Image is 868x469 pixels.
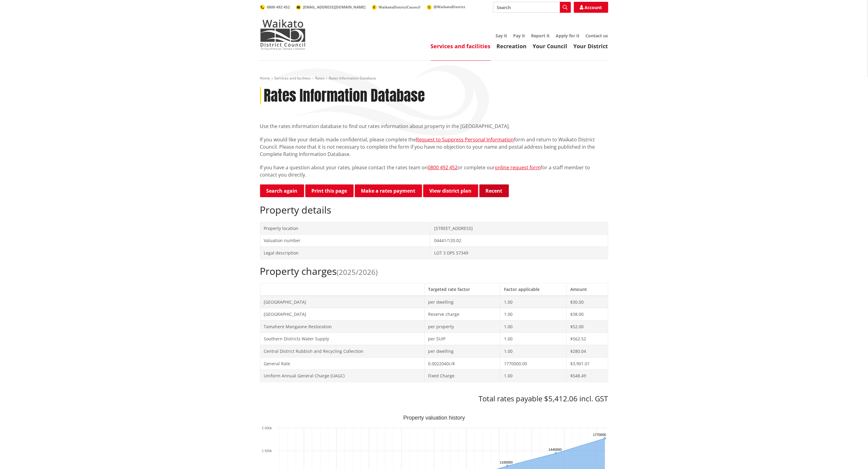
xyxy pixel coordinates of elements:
[567,283,608,295] th: Amount
[424,357,500,370] td: 0.0022040c/$
[260,333,424,345] td: Southern Districts Water Supply
[500,283,567,295] th: Factor applicable
[593,433,606,437] text: 1770000
[303,5,366,10] span: [EMAIL_ADDRESS][DOMAIN_NAME]
[260,345,424,357] td: Central District Rubbish and Recycling Collection
[567,357,608,370] td: $3,901.01
[260,394,608,403] h3: Total rates payable $5,412.06 incl. GST
[423,184,478,197] a: View district plan
[260,184,304,197] a: Search again
[260,5,290,10] a: 0800 492 452
[379,5,421,10] span: WaikatoDistrictCouncil
[500,333,567,345] td: 1.00
[403,415,465,421] text: Property valuation history
[260,234,431,247] td: Valuation number
[431,247,608,259] td: LOT 3 DPS 57349
[337,267,378,277] span: (2025/2026)
[260,204,608,216] h2: Property details
[500,357,567,370] td: 1770000.00
[372,5,421,10] a: WaikatoDistrictCouncil
[424,320,500,333] td: per property
[506,465,509,467] path: Saturday, Jun 30, 12:00, 1,160,000. Capital Value.
[513,33,525,39] a: Pay it
[424,345,500,357] td: per dwelling
[260,296,424,308] td: [GEOGRAPHIC_DATA]
[555,452,557,454] path: Wednesday, Jun 30, 12:00, 1,440,000. Capital Value.
[431,42,491,50] a: Services and facilities
[603,437,606,440] path: Sunday, Jun 30, 12:00, 1,770,000. Capital Value.
[586,33,608,39] a: Contact us
[424,370,500,382] td: Fixed Charge
[260,123,608,130] p: Use the rates information database to find out rates information about property in the [GEOGRAPHI...
[329,76,376,81] span: Rates Information Database
[840,444,862,465] iframe: Messenger Launcher
[296,5,366,10] a: [EMAIL_ADDRESS][DOMAIN_NAME]
[434,4,465,9] span: @WaikatoDistrict
[533,42,568,50] a: Your Council
[260,370,424,382] td: Uniform Annual General Charge (UAGC)
[531,33,550,39] a: Report it
[567,308,608,321] td: $38.00
[493,2,571,13] input: Search input
[424,333,500,345] td: per SUIP
[574,2,608,13] a: Account
[496,33,507,39] a: Say it
[497,42,527,50] a: Recreation
[431,222,608,234] td: [STREET_ADDRESS]
[500,461,513,464] text: 1160000
[260,308,424,321] td: [GEOGRAPHIC_DATA]
[260,265,608,277] h2: Property charges
[495,164,541,171] a: online request form
[567,296,608,308] td: $30.00
[431,234,608,247] td: 04441/120.02
[305,184,354,197] button: Print this page
[260,320,424,333] td: Tamahere Mangaone Restoration
[355,184,422,197] a: Make a rates payment
[260,222,431,234] td: Property location
[424,308,500,321] td: Reserve charge
[267,5,290,10] span: 0800 492 452
[567,345,608,357] td: $280.04
[260,19,306,50] img: Waikato District Council - Te Kaunihera aa Takiwaa o Waikato
[260,164,608,178] p: If you have a question about your rates, please contact the rates team on or complete our for a s...
[262,426,272,430] text: 2 000k
[260,76,270,81] a: Home
[416,136,514,143] a: Request to Suppress Personal Information
[567,333,608,345] td: $562.52
[264,87,425,105] h1: Rates Information Database
[275,76,311,81] a: Services and facilities
[500,345,567,357] td: 1.00
[424,296,500,308] td: per dwelling
[567,370,608,382] td: $548.49
[315,76,325,81] a: Rates
[262,449,272,453] text: 1 500k
[424,283,500,295] th: Targeted rate factor
[260,247,431,259] td: Legal description
[500,320,567,333] td: 1.00
[549,448,562,451] text: 1440000
[260,76,608,81] nav: breadcrumb
[500,370,567,382] td: 1.00
[567,320,608,333] td: $52.00
[479,184,509,197] button: Recent
[427,4,465,9] a: @WaikatoDistrict
[574,42,608,50] a: Your District
[556,33,580,39] a: Apply for it
[260,136,608,158] p: If you would like your details made confidential, please complete the form and return to Waikato ...
[428,164,458,171] a: 0800 492 452
[500,308,567,321] td: 1.00
[500,296,567,308] td: 1.00
[260,357,424,370] td: General Rate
